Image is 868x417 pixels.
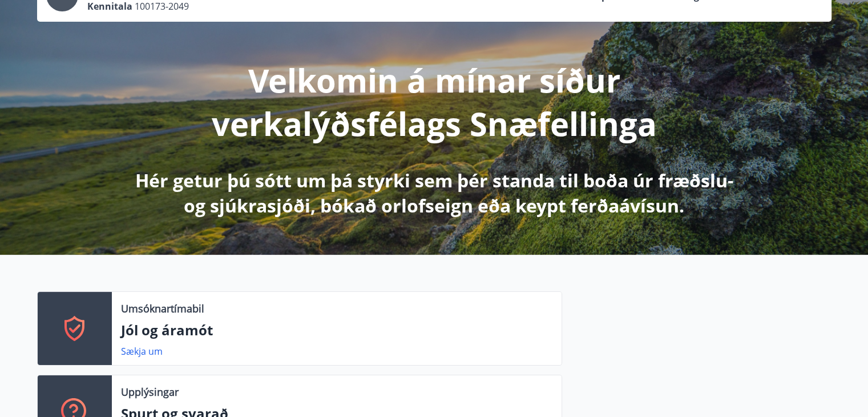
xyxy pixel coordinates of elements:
[133,58,736,145] p: Velkomin á mínar síður verkalýðsfélags Snæfellinga
[121,345,163,358] a: Sækja um
[121,301,204,316] p: Umsóknartímabil
[133,168,736,218] p: Hér getur þú sótt um þá styrki sem þér standa til boða úr fræðslu- og sjúkrasjóði, bókað orlofsei...
[121,384,179,399] p: Upplýsingar
[121,320,552,340] p: Jól og áramót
